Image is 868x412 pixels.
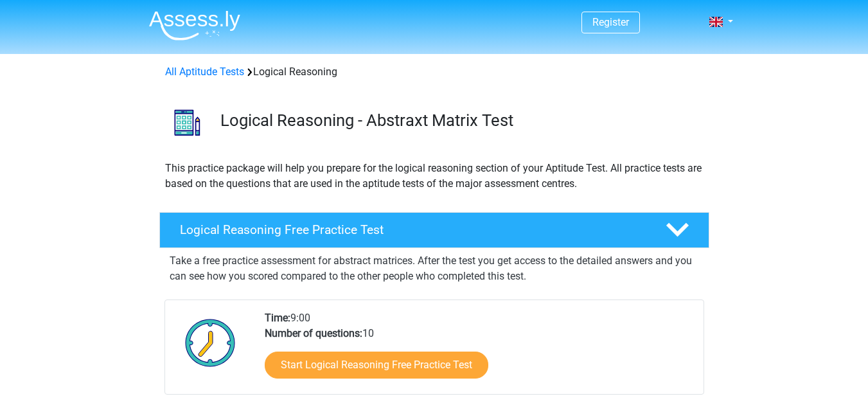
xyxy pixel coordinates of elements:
[220,111,699,130] h3: Logical Reasoning - Abstraxt Matrix Test
[265,352,488,379] a: Start Logical Reasoning Free Practice Test
[160,64,709,80] div: Logical Reasoning
[149,10,240,40] img: Assessly
[165,66,244,78] a: All Aptitude Tests
[265,312,290,324] b: Time:
[255,310,703,394] div: 9:00 10
[178,310,243,375] img: Clock
[592,16,629,28] a: Register
[160,95,215,150] img: logical reasoning
[154,212,714,248] a: Logical Reasoning Free Practice Test
[265,327,362,339] b: Number of questions:
[165,161,704,192] p: This practice package will help you prepare for the logical reasoning section of your Aptitude Te...
[180,222,645,237] h4: Logical Reasoning Free Practice Test
[170,253,699,284] p: Take a free practice assessment for abstract matrices. After the test you get access to the detai...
